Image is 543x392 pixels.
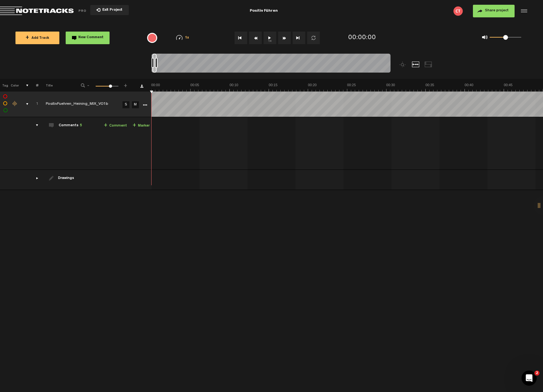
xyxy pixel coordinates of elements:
[473,5,515,17] button: Share project
[453,6,463,16] img: letters
[485,9,509,13] span: Share project
[39,79,72,92] th: Title
[59,123,82,128] div: Comments
[66,32,110,44] button: New Comment
[249,32,262,44] button: Rewind
[522,371,537,386] iframe: Intercom live chat
[26,37,49,40] span: Add Track
[176,35,182,40] img: speedometer.svg
[29,92,39,117] td: Click to change the order number 1
[104,123,107,128] span: +
[39,92,121,117] td: Click to edit the title PositivFuehren_Heining_MIX_V01b
[278,32,291,44] button: Fast Forward
[29,170,39,190] td: drawings
[30,175,39,181] div: drawings
[104,122,127,129] a: Comment
[19,92,29,117] td: comments, stamps & drawings
[264,32,276,44] button: 1x
[30,122,39,128] div: comments
[185,36,189,40] span: 1x
[9,79,19,92] th: Color
[20,101,30,107] div: comments, stamps & drawings
[78,36,104,39] span: New Comment
[30,101,39,107] div: Click to change the order number
[293,32,305,44] button: Go to end
[122,101,129,108] a: S
[250,3,278,19] div: Positiv Führen
[133,122,150,129] a: Marker
[9,92,19,117] td: Change the color of the waveform
[307,32,320,44] button: Loop
[80,124,82,128] span: 5
[86,83,91,86] span: -
[176,3,352,19] div: Positiv Führen
[142,102,148,107] a: More
[534,371,540,376] span: 2
[10,101,20,107] div: Change the color of the waveform
[46,101,128,108] div: Click to edit the title
[90,5,129,15] button: Exit Project
[140,85,143,88] a: Download comments
[29,117,39,170] td: comments
[147,33,157,43] div: {{ tooltip_message }}
[29,79,39,92] th: #
[348,33,376,43] div: 00:00:00
[133,123,136,128] span: +
[100,9,122,12] span: Exit Project
[132,101,139,108] a: M
[26,35,29,40] span: +
[15,32,59,44] button: +Add Track
[58,176,75,181] div: Drawings
[166,35,199,40] div: 1x
[123,83,128,86] span: +
[235,32,247,44] button: Go to beginning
